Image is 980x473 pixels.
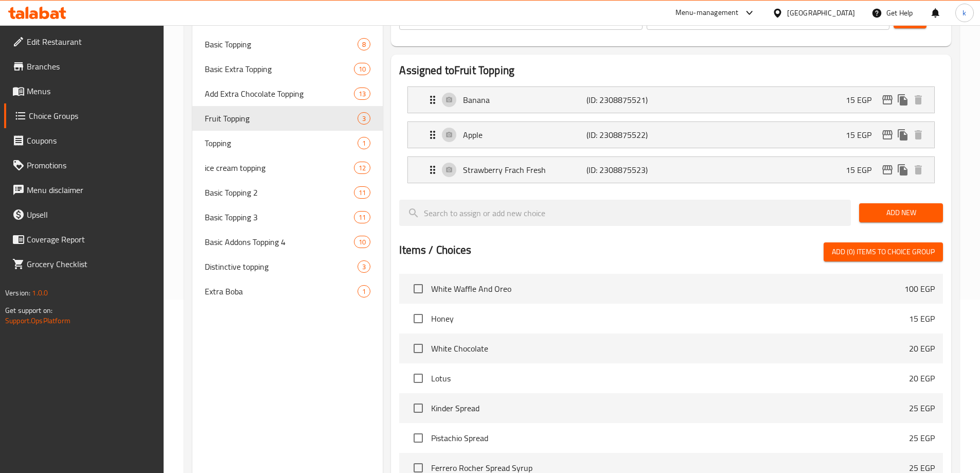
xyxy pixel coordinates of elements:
[909,402,935,414] p: 25 EGP
[4,103,164,128] a: Choice Groups
[358,262,370,272] span: 3
[192,180,383,205] div: Basic Topping 211
[27,85,155,97] span: Menus
[205,236,354,248] span: Basic Addons Topping 4
[407,367,429,389] span: Select choice
[909,372,935,384] p: 20 EGP
[192,279,383,304] div: Extra Boba1
[5,304,52,317] span: Get support on:
[354,89,370,99] span: 13
[787,7,855,19] div: [GEOGRAPHIC_DATA]
[358,112,370,125] div: Choices
[205,63,354,75] span: Basic Extra Topping
[895,127,911,143] button: duplicate
[27,134,155,147] span: Coupons
[408,122,934,148] div: Expand
[880,162,895,178] button: edit
[909,432,935,444] p: 25 EGP
[358,260,370,273] div: Choices
[205,285,358,297] span: Extra Boba
[431,432,909,444] span: Pistachio Spread
[4,227,164,252] a: Coverage Report
[205,211,354,223] span: Basic Topping 3
[911,162,926,178] button: delete
[846,94,880,106] p: 15 EGP
[192,254,383,279] div: Distinctive topping3
[463,164,586,176] p: Strawberry Frach Fresh
[32,286,48,300] span: 1.0.0
[354,188,370,198] span: 11
[963,7,966,19] span: k
[399,152,943,187] li: Expand
[824,242,943,261] button: Add (0) items to choice group
[192,81,383,106] div: Add Extra Chocolate Topping13
[407,427,429,449] span: Select choice
[27,233,155,246] span: Coverage Report
[4,29,164,54] a: Edit Restaurant
[675,7,739,19] div: Menu-management
[846,129,880,141] p: 15 EGP
[832,246,935,258] span: Add (0) items to choice group
[27,60,155,73] span: Branches
[399,242,471,258] h2: Items / Choices
[205,38,358,50] span: Basic Topping
[5,286,30,300] span: Version:
[4,54,164,79] a: Branches
[909,312,935,325] p: 15 EGP
[399,117,943,152] li: Expand
[358,285,370,297] div: Choices
[358,287,370,296] span: 1
[431,372,909,384] span: Lotus
[880,92,895,108] button: edit
[408,157,934,183] div: Expand
[408,87,934,113] div: Expand
[192,131,383,155] div: Topping1
[867,206,935,219] span: Add New
[407,308,429,329] span: Select choice
[192,106,383,131] div: Fruit Topping3
[399,82,943,117] li: Expand
[463,129,586,141] p: Apple
[904,283,935,295] p: 100 EGP
[358,114,370,124] span: 3
[4,153,164,178] a: Promotions
[4,202,164,227] a: Upsell
[354,236,370,248] div: Choices
[399,63,943,78] h2: Assigned to Fruit Topping
[407,397,429,419] span: Select choice
[354,186,370,199] div: Choices
[354,163,370,173] span: 12
[895,92,911,108] button: duplicate
[27,258,155,270] span: Grocery Checklist
[846,164,880,176] p: 15 EGP
[4,79,164,103] a: Menus
[586,94,669,106] p: (ID: 2308875521)
[358,38,370,50] div: Choices
[354,211,370,223] div: Choices
[399,200,851,226] input: search
[354,64,370,74] span: 10
[911,92,926,108] button: delete
[586,129,669,141] p: (ID: 2308875522)
[358,40,370,49] span: 8
[880,127,895,143] button: edit
[5,314,70,327] a: Support.OpsPlatform
[358,137,370,149] div: Choices
[431,312,909,325] span: Honey
[431,283,904,295] span: White Waffle And Oreo
[205,87,354,100] span: Add Extra Chocolate Topping
[358,138,370,148] span: 1
[27,184,155,196] span: Menu disclaimer
[192,155,383,180] div: ice cream topping12
[909,342,935,355] p: 20 EGP
[586,164,669,176] p: (ID: 2308875523)
[192,57,383,81] div: Basic Extra Topping10
[205,137,358,149] span: Topping
[354,213,370,222] span: 11
[407,278,429,300] span: Select choice
[27,159,155,171] span: Promotions
[205,112,358,125] span: Fruit Topping
[4,178,164,202] a: Menu disclaimer
[4,252,164,276] a: Grocery Checklist
[463,94,586,106] p: Banana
